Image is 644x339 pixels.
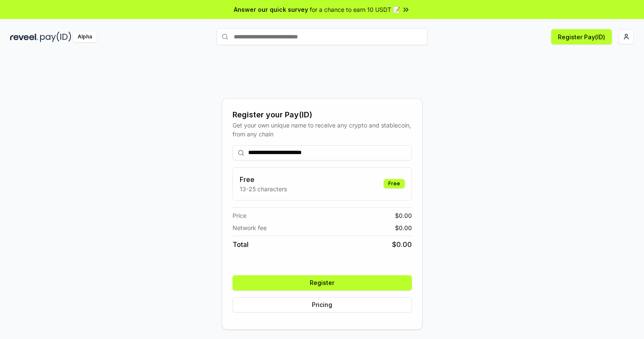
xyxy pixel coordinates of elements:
[310,5,400,14] span: for a chance to earn 10 USDT 📝
[234,5,308,14] span: Answer our quick survey
[551,29,612,44] button: Register Pay(ID)
[233,297,412,312] button: Pricing
[240,184,287,193] p: 13-25 characters
[233,239,249,250] span: Total
[233,223,267,232] span: Network fee
[395,223,412,232] span: $ 0.00
[73,32,97,42] div: Alpha
[395,211,412,220] span: $ 0.00
[240,174,287,184] h3: Free
[233,109,412,121] div: Register your Pay(ID)
[233,275,412,290] button: Register
[384,179,405,188] div: Free
[392,239,412,250] span: $ 0.00
[233,211,246,220] span: Price
[233,121,412,138] div: Get your own unique name to receive any crypto and stablecoin, from any chain
[40,32,71,42] img: pay_id
[10,32,38,42] img: reveel_dark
